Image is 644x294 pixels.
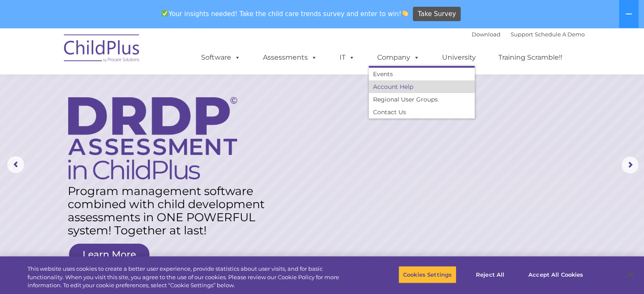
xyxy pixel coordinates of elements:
[413,7,461,22] a: Take Survey
[331,49,363,66] a: IT
[402,10,408,16] img: 👏
[60,28,144,71] img: ChildPlus by Procare Solutions
[369,68,475,80] a: Events
[434,49,484,66] a: University
[369,49,428,66] a: Company
[28,265,354,290] div: This website uses cookies to create a better user experience, provide statistics about user visit...
[193,49,249,66] a: Software
[369,106,475,118] a: Contact Us
[621,265,640,284] button: Close
[68,184,274,237] rs-layer: Program management software combined with child development assessments in ONE POWERFUL system! T...
[490,49,571,66] a: Training Scramble!!
[69,244,149,266] a: Learn More
[369,80,475,93] a: Account Help
[418,7,456,22] span: Take Survey
[511,31,533,38] a: Support
[472,31,585,38] font: |
[472,31,500,38] a: Download
[118,56,144,62] span: Last name
[535,31,585,38] a: Schedule A Demo
[464,266,517,283] button: Reject All
[162,10,168,16] img: ✅
[118,91,154,97] span: Phone number
[68,97,237,179] img: DRDP Assessment in ChildPlus
[158,5,412,22] span: Your insights needed! Take the child care trends survey and enter to win!
[369,93,475,106] a: Regional User Groups
[524,266,588,283] button: Accept All Cookies
[398,266,456,283] button: Cookies Settings
[254,49,326,66] a: Assessments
